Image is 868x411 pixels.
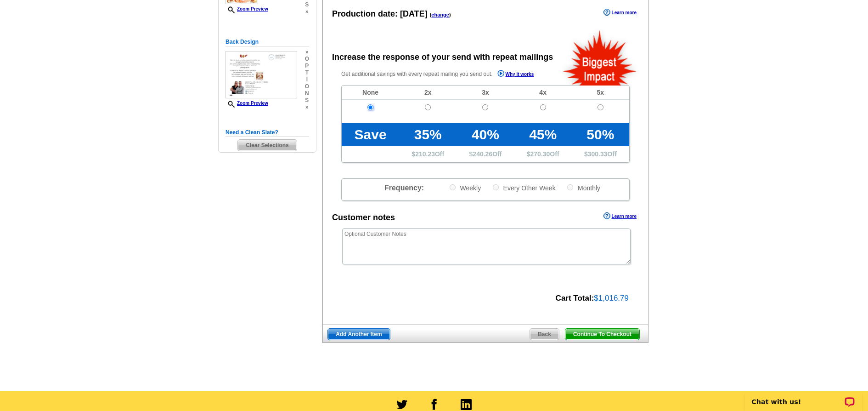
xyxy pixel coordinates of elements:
td: 3x [457,86,514,100]
span: » [305,8,309,15]
td: 4x [514,86,572,100]
h5: Back Design [225,38,309,46]
td: 40% [457,123,514,146]
a: Add Another Item [327,328,390,340]
span: i [305,76,309,83]
a: Zoom Preview [225,101,268,106]
img: biggestImpact.png [562,29,638,86]
a: Why it works [497,70,534,80]
strong: Cart Total: [556,294,594,303]
span: 210.23 [415,150,435,158]
span: Add Another Item [328,329,389,340]
label: Monthly [566,183,600,192]
label: Weekly [449,183,481,192]
span: Continue To Checkout [565,329,639,340]
a: Back [530,328,559,340]
input: Monthly [567,184,573,190]
span: s [305,97,309,104]
span: n [305,90,309,97]
span: Frequency: [384,184,424,192]
div: Increase the response of your send with repeat mailings [332,51,553,63]
span: [DATE] [400,9,428,18]
td: 50% [572,123,629,146]
td: Save [342,123,399,146]
span: Back [530,329,559,340]
p: Get additional savings with every repeat mailing you send out. [341,69,553,80]
span: Clear Selections [238,140,296,151]
label: Every Other Week [492,183,556,192]
span: $1,016.79 [594,294,629,303]
td: 2x [399,86,457,100]
span: p [305,63,309,69]
span: ( ) [430,12,451,17]
input: Every Other Week [493,184,499,190]
td: 5x [572,86,629,100]
td: $ Off [572,146,629,162]
span: o [305,83,309,90]
td: 45% [514,123,572,146]
td: 35% [399,123,457,146]
span: 300.33 [588,150,608,158]
img: small-thumb.jpg [225,51,297,98]
span: » [305,49,309,56]
a: Learn more [603,212,637,220]
a: Zoom Preview [225,6,268,11]
span: 270.30 [530,150,550,158]
a: Learn more [603,9,637,16]
input: Weekly [450,184,456,190]
iframe: LiveChat chat widget [739,382,868,411]
span: t [305,69,309,76]
td: $ Off [514,146,572,162]
span: » [305,104,309,111]
div: Customer notes [332,211,395,224]
span: s [305,1,309,8]
h5: Need a Clean Slate? [225,128,309,137]
td: $ Off [399,146,457,162]
span: 240.26 [473,150,492,158]
td: None [342,86,399,100]
span: o [305,56,309,63]
a: change [431,12,449,17]
td: $ Off [457,146,514,162]
div: Production date: [332,8,451,20]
